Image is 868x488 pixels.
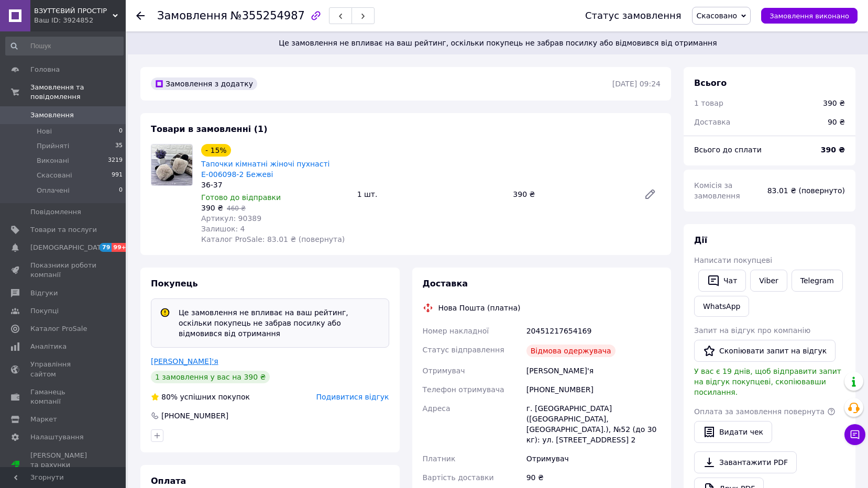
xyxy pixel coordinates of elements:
span: 1 товар [694,99,723,107]
span: Аналітика [30,342,67,351]
span: Дії [694,235,707,245]
span: 390 ₴ [201,204,223,212]
div: 90 ₴ [524,468,663,487]
span: Отримувач [423,367,465,375]
span: 991 [112,171,123,180]
button: Замовлення виконано [761,8,858,24]
span: Доставка [423,279,468,289]
div: успішних покупок [151,392,250,402]
div: Це замовлення не впливає на ваш рейтинг, оскільки покупець не забрав посилку або відмовився від о... [174,307,384,339]
span: Відгуки [30,289,58,298]
a: Завантажити PDF [694,451,797,473]
span: 83.01 ₴ (повернуто) [767,186,845,195]
span: Покупець [151,279,198,289]
span: Замовлення [157,9,227,22]
span: Скасовано [697,12,738,20]
span: 99+ [112,243,129,252]
span: Налаштування [30,432,84,442]
span: Номер накладної [423,327,489,335]
span: 0 [119,127,123,136]
span: [PERSON_NAME] та рахунки [30,451,97,480]
div: Нова Пошта (платна) [436,303,523,313]
div: 20451217654169 [524,321,663,340]
span: Нові [37,127,52,136]
span: Замовлення та повідомлення [30,83,126,102]
span: Каталог ProSale: 83.01 ₴ (повернута) [201,235,345,243]
span: 79 [100,243,112,252]
div: Замовлення з додатку [151,77,257,90]
span: Товари в замовленні (1) [151,124,268,134]
span: Адреса [423,404,451,413]
div: Повернутися назад [136,10,145,21]
span: Запит на відгук про компанію [694,326,810,335]
span: [DEMOGRAPHIC_DATA] [30,243,108,252]
div: 36-37 [201,180,349,190]
div: г. [GEOGRAPHIC_DATA] ([GEOGRAPHIC_DATA], [GEOGRAPHIC_DATA].), №52 (до 30 кг): ул. [STREET_ADDRESS] 2 [524,399,663,449]
span: Оплачені [37,186,70,195]
div: [PHONE_NUMBER] [160,411,229,421]
b: 390 ₴ [821,146,845,154]
span: Артикул: 90389 [201,214,261,223]
span: Платник [423,454,456,463]
time: [DATE] 09:24 [612,80,661,88]
span: Маркет [30,415,57,424]
span: Написати покупцеві [694,256,772,264]
span: Гаманець компанії [30,387,97,406]
span: 3219 [108,156,123,165]
div: [PERSON_NAME]'я [524,361,663,380]
span: Всього [694,78,727,88]
span: Замовлення [30,110,74,120]
span: 0 [119,186,123,195]
div: 1 замовлення у вас на 390 ₴ [151,371,270,383]
div: Відмова одержувача [526,345,616,357]
span: Вартість доставки [423,473,494,482]
span: Замовлення виконано [770,12,849,20]
span: №355254987 [230,9,305,22]
button: Скопіювати запит на відгук [694,340,836,362]
div: 1 шт. [353,187,509,202]
div: 390 ₴ [823,98,845,108]
div: Ваш ID: 3924852 [34,16,126,25]
span: Управління сайтом [30,360,97,379]
button: Чат [698,270,746,292]
span: Покупці [30,306,59,316]
span: Скасовані [37,171,72,180]
span: ВЗУТТЄВИЙ ПРОСТІР [34,6,113,16]
button: Видати чек [694,421,772,443]
span: Оплата [151,476,186,486]
div: Статус замовлення [585,10,682,21]
span: Статус відправлення [423,346,504,354]
span: Доставка [694,118,730,126]
a: Telegram [792,270,843,292]
span: Виконані [37,156,69,165]
span: Залишок: 4 [201,225,245,233]
a: Тапочки кімнатні жіночі пухнасті Е-006098-2 Бежеві [201,160,329,179]
span: Товари та послуги [30,225,97,235]
div: 390 ₴ [509,187,635,202]
span: Це замовлення не впливає на ваш рейтинг, оскільки покупець не забрав посилку або відмовився від о... [140,38,855,48]
span: 460 ₴ [227,205,246,212]
span: Повідомлення [30,207,81,217]
span: Телефон отримувача [423,385,504,394]
span: Подивитися відгук [316,393,389,401]
span: Прийняті [37,141,69,151]
span: 80% [161,393,178,401]
span: Показники роботи компанії [30,261,97,280]
div: Отримувач [524,449,663,468]
a: [PERSON_NAME]'я [151,357,218,365]
a: WhatsApp [694,296,749,317]
div: - 15% [201,144,231,157]
span: Комісія за замовлення [694,181,740,200]
span: Каталог ProSale [30,324,87,334]
button: Чат з покупцем [844,424,865,445]
div: [PHONE_NUMBER] [524,380,663,399]
input: Пошук [5,37,124,56]
span: Оплата за замовлення повернута [694,407,825,416]
div: 90 ₴ [821,110,851,134]
span: 35 [115,141,123,151]
span: Головна [30,65,60,74]
span: У вас є 19 днів, щоб відправити запит на відгук покупцеві, скопіювавши посилання. [694,367,841,396]
span: Всього до сплати [694,146,762,154]
a: Редагувати [640,184,661,205]
span: Готово до відправки [201,193,281,202]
